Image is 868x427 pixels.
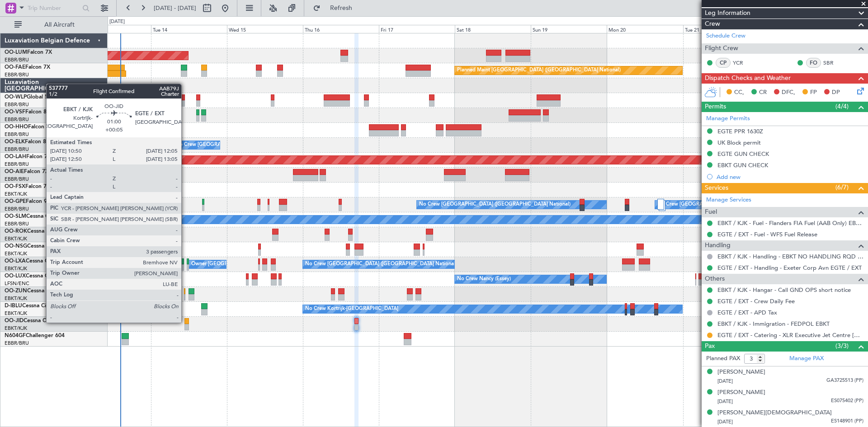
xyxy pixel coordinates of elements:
div: Tue 14 [151,25,227,33]
a: OO-ELKFalcon 8X [5,139,50,145]
a: EBKT/KJK [5,325,27,332]
div: UK Block permit [717,139,761,146]
label: Planned PAX [706,354,740,363]
a: EBKT/KJK [5,250,27,257]
a: EBBR/BRU [5,131,29,138]
div: No Crew [GEOGRAPHIC_DATA] ([GEOGRAPHIC_DATA] National) [305,258,457,271]
span: OO-AIE [5,169,24,174]
span: D-IBLU [5,303,22,309]
a: SBR [823,59,844,67]
a: EBKT / KJK - Handling - EBKT NO HANDLING RQD FOR CJ [717,253,863,260]
div: Owner [GEOGRAPHIC_DATA]-[GEOGRAPHIC_DATA] [191,258,313,271]
a: OO-LXACessna Citation CJ4 [5,258,76,264]
a: EBBR/BRU [5,161,29,168]
span: Services [705,183,728,193]
span: (6/7) [835,183,849,192]
div: EBKT GUN CHECK [717,161,768,169]
span: DP [832,88,840,97]
a: OO-HHOFalcon 8X [5,124,53,130]
a: EBBR/BRU [5,340,29,347]
div: Mon 13 [75,25,151,33]
a: OO-LUMFalcon 7X [5,50,52,55]
a: OO-FSXFalcon 7X [5,184,50,189]
a: EGTE / EXT - Crew Daily Fee [717,297,795,305]
span: [DATE] [717,418,733,425]
div: Wed 15 [227,25,303,33]
a: OO-NSGCessna Citation CJ4 [5,244,77,249]
span: OO-ROK [5,229,27,234]
a: YCR [733,59,753,67]
a: OO-LUXCessna Citation CJ4 [5,273,76,279]
span: OO-GPE [5,199,26,204]
a: EBKT/KJK [5,310,27,317]
a: EBBR/BRU [5,221,29,227]
a: EBBR/BRU [5,116,29,123]
a: D-IBLUCessna Citation M2 [5,303,71,309]
div: [DATE] [109,18,125,26]
span: Dispatch Checks and Weather [705,73,791,84]
div: No Crew [GEOGRAPHIC_DATA] ([GEOGRAPHIC_DATA] National) [175,138,327,152]
a: EBKT/KJK [5,265,27,272]
a: OO-ROKCessna Citation CJ4 [5,229,77,234]
a: EGTE / EXT - Fuel - WFS Fuel Release [717,230,817,238]
span: OO-WLP [5,94,27,100]
a: OO-GPEFalcon 900EX EASy II [5,199,80,204]
div: FO [806,58,821,68]
div: Add new [717,173,863,181]
a: Schedule Crew [706,32,745,41]
a: EBBR/BRU [5,146,29,153]
span: Handling [705,240,731,251]
div: No Crew Nancy (Essey) [457,272,511,286]
span: Flight Crew [705,43,738,54]
span: OO-ZUN [5,288,27,294]
a: OO-FAEFalcon 7X [5,65,50,70]
a: OO-LAHFalcon 7X [5,154,51,160]
a: OO-WLPGlobal 5500 [5,94,57,100]
span: CR [759,88,767,97]
span: OO-LUX [5,273,26,279]
a: LFSN/ENC [5,280,29,287]
span: Leg Information [705,8,750,19]
span: Crew [705,19,720,29]
span: [DATE] - [DATE] [154,4,196,12]
div: Mon 20 [607,25,683,33]
a: EBKT/KJK [5,295,27,302]
span: GA3725513 (PP) [826,377,863,385]
a: OO-AIEFalcon 7X [5,169,49,174]
div: [PERSON_NAME] [717,368,765,377]
div: Thu 16 [303,25,379,33]
span: OO-FSX [5,184,25,189]
a: EBKT/KJK [5,191,27,197]
div: No Crew [GEOGRAPHIC_DATA] ([GEOGRAPHIC_DATA] National) [419,198,571,211]
span: (3/3) [835,341,849,351]
div: Sat 18 [455,25,531,33]
span: OO-HHO [5,124,28,130]
span: OO-NSG [5,244,27,249]
span: OO-VSF [5,109,25,115]
a: OO-ZUNCessna Citation CJ4 [5,288,77,294]
a: EBKT / KJK - Hangar - Call GND OPS short notice [717,286,851,294]
span: OO-LAH [5,154,26,160]
span: OO-ELK [5,139,25,145]
span: OO-FAE [5,65,25,70]
a: EBKT / KJK - Fuel - Flanders FIA Fuel (AAB Only) EBKT / KJK [717,219,863,227]
span: All Aircraft [24,22,95,28]
div: Sun 19 [531,25,607,33]
span: N604GF [5,333,26,338]
div: EGTE GUN CHECK [717,150,769,158]
div: No Crew Kortrijk-[GEOGRAPHIC_DATA] [305,302,398,316]
a: EGTE / EXT - Handling - Exeter Corp Avn EGTE / EXT [717,264,862,272]
span: OO-SLM [5,214,26,219]
div: [PERSON_NAME][DEMOGRAPHIC_DATA] [717,408,832,418]
div: [PERSON_NAME] [717,388,765,397]
span: ES075402 (PP) [831,397,863,405]
div: Fri 17 [379,25,455,33]
a: EBBR/BRU [5,71,29,78]
span: OO-LUM [5,50,27,55]
span: (4/4) [835,102,849,111]
span: Others [705,274,725,284]
span: Permits [705,102,726,112]
div: CP [716,58,731,68]
span: Fuel [705,207,717,217]
a: OO-SLMCessna Citation XLS [5,214,76,219]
